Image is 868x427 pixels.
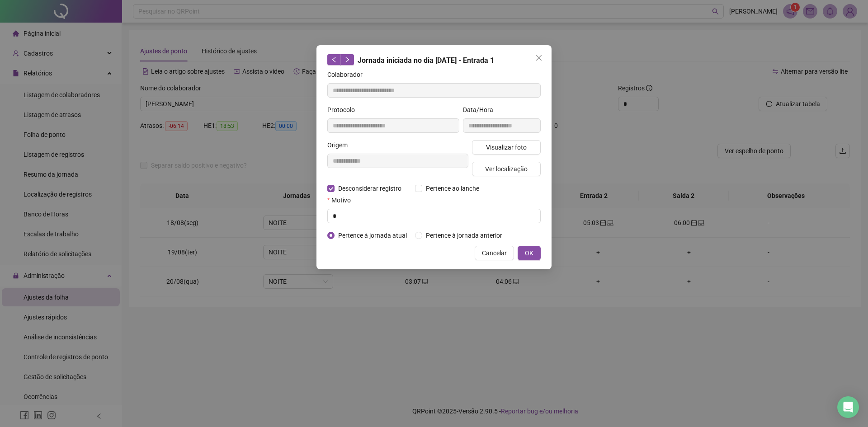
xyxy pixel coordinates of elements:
[532,51,546,65] button: Close
[340,54,354,65] button: right
[422,230,506,240] span: Pertence à jornada anterior
[327,105,361,115] label: Protocolo
[327,195,357,205] label: Motivo
[335,183,405,193] span: Desconsiderar registro
[422,183,483,193] span: Pertence ao lanche
[331,56,337,63] span: left
[518,246,541,260] button: OK
[344,56,350,63] span: right
[472,140,541,155] button: Visualizar foto
[535,54,542,61] span: close
[327,54,541,66] div: Jornada iniciada no dia [DATE] - Entrada 1
[327,70,368,80] label: Colaborador
[463,105,499,115] label: Data/Hora
[486,142,527,152] span: Visualizar foto
[525,248,533,258] span: OK
[327,140,354,150] label: Origem
[485,164,528,174] span: Ver localização
[837,396,859,418] div: Open Intercom Messenger
[475,246,514,260] button: Cancelar
[335,230,410,240] span: Pertence à jornada atual
[472,162,541,176] button: Ver localização
[482,248,507,258] span: Cancelar
[327,54,341,65] button: left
